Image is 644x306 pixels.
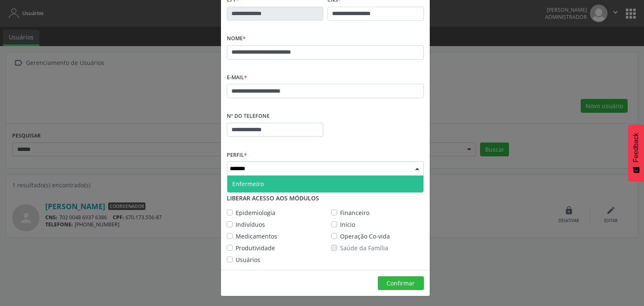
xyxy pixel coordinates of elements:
[632,133,640,162] span: Feedback
[227,110,270,123] label: Nº do Telefone
[340,232,390,241] label: Operação Co-vida
[236,244,275,252] label: Produtividade
[232,180,264,188] span: Enfermeiro
[227,71,247,84] label: E-mail
[227,148,247,161] label: Perfil
[227,32,246,45] label: Nome
[340,220,355,229] label: Início
[227,194,424,202] div: Liberar acesso aos módulos
[236,220,265,229] label: Indivíduos
[236,232,277,241] label: Medicamentos
[628,124,644,182] button: Feedback - Mostrar pesquisa
[340,244,388,252] label: Saúde da Família
[387,279,415,287] span: Confirmar
[236,208,275,217] label: Epidemiologia
[340,208,369,217] label: Financeiro
[236,255,260,264] label: Usuários
[378,276,424,290] button: Confirmar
